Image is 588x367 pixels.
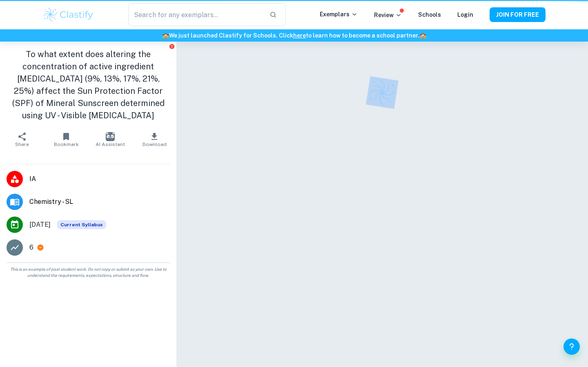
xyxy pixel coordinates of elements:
[15,141,29,147] span: Share
[7,48,170,122] h1: To what extent does altering the concentration of active ingredient [MEDICAL_DATA] (9%, 13%, 17%,...
[143,141,167,147] span: Download
[457,11,473,18] a: Login
[293,32,306,39] a: here
[29,197,170,207] span: Chemistry - SL
[490,7,546,22] button: JOIN FOR FREE
[57,220,106,229] span: Current Syllabus
[563,338,580,355] button: Help and Feedback
[88,128,132,151] button: AI Assistant
[54,141,79,147] span: Bookmark
[419,32,426,39] span: 🏫
[169,43,175,49] button: Report issue
[374,11,402,20] p: Review
[42,7,94,23] img: Clastify logo
[29,220,51,230] span: [DATE]
[29,174,170,184] span: IA
[418,11,441,18] a: Schools
[29,243,33,252] p: 6
[57,220,106,229] div: This exemplar is based on the current syllabus. Feel free to refer to it for inspiration/ideas wh...
[132,128,176,151] button: Download
[3,266,173,279] span: This is an example of past student work. Do not copy or submit as your own. Use to understand the...
[44,128,88,151] button: Bookmark
[128,3,263,26] input: Search for any exemplars...
[2,31,586,40] h6: We just launched Clastify for Schools. Click to learn how to become a school partner.
[366,76,399,109] img: Clastify logo
[96,141,125,147] span: AI Assistant
[162,32,169,39] span: 🏫
[320,10,358,19] p: Exemplars
[106,132,115,141] img: AI Assistant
